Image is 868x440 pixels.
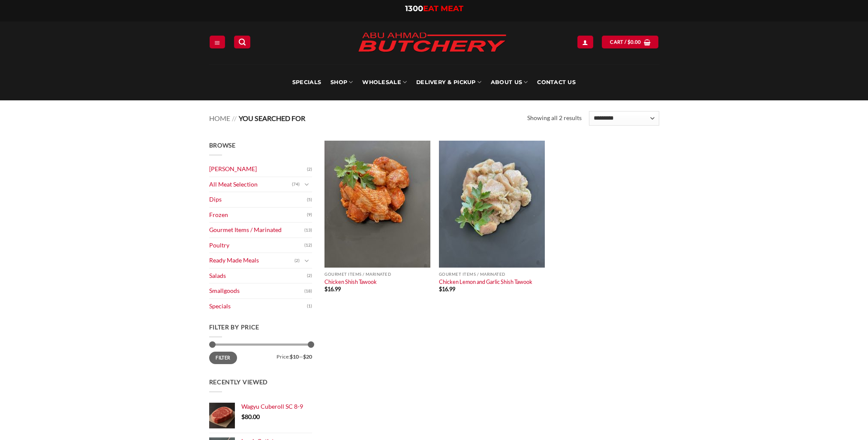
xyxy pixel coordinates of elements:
[628,38,631,46] span: $
[602,36,658,48] a: View cart
[209,352,312,359] div: Price: —
[209,323,260,331] span: Filter by price
[209,352,237,364] button: Filter
[209,114,230,122] a: Home
[209,192,307,207] a: Dips
[307,300,312,313] span: (1)
[589,111,659,126] select: Shop order
[439,272,545,277] p: Gourmet Items / Marinated
[491,64,528,100] a: About Us
[241,413,245,420] span: $
[439,141,545,268] img: Chicken-Lemon-and-Garlic-Shish-Tawook
[405,4,423,13] span: 1300
[210,36,225,48] a: Menu
[577,36,593,48] a: Login
[209,378,268,386] span: Recently Viewed
[351,27,514,59] img: Abu Ahmad Butchery
[324,286,327,292] span: $
[302,256,312,265] button: Toggle
[324,286,341,292] bdi: 16.99
[307,193,312,206] span: (5)
[232,114,237,122] span: //
[209,283,304,298] a: Smallgoods
[209,268,307,283] a: Salads
[307,163,312,176] span: (2)
[294,254,300,267] span: (2)
[439,286,455,292] bdi: 16.99
[209,162,307,177] a: [PERSON_NAME]
[292,64,321,100] a: Specials
[307,208,312,221] span: (9)
[307,269,312,282] span: (2)
[209,177,292,192] a: All Meat Selection
[304,224,312,237] span: (13)
[292,178,300,191] span: (74)
[537,64,576,100] a: Contact Us
[209,208,307,223] a: Frozen
[234,36,250,48] a: Search
[304,285,312,298] span: (18)
[302,180,312,189] button: Toggle
[423,4,463,13] span: EAT MEAT
[324,278,377,285] a: Chicken Shish Tawook
[628,39,641,45] bdi: 0.00
[330,64,353,100] a: SHOP
[209,299,307,314] a: Specials
[241,403,312,410] a: Wagyu Cuberoll SC 8-9
[209,142,236,149] span: Browse
[416,64,481,100] a: Delivery & Pickup
[439,286,442,292] span: $
[290,353,299,360] span: $10
[209,223,304,238] a: Gourmet Items / Marinated
[362,64,407,100] a: Wholesale
[209,238,304,253] a: Poultry
[303,353,312,360] span: $20
[241,403,303,410] span: Wagyu Cuberoll SC 8-9
[405,4,463,13] a: 1300EAT MEAT
[209,253,294,268] a: Ready Made Meals
[324,141,430,268] img: Chicken-Shish-Tawook
[527,113,582,123] p: Showing all 2 results
[241,413,260,420] bdi: 80.00
[304,239,312,252] span: (12)
[439,278,532,285] a: Chicken Lemon and Garlic Shish Tawook
[239,114,305,122] span: You searched for
[324,272,430,277] p: Gourmet Items / Marinated
[610,38,641,46] span: Cart /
